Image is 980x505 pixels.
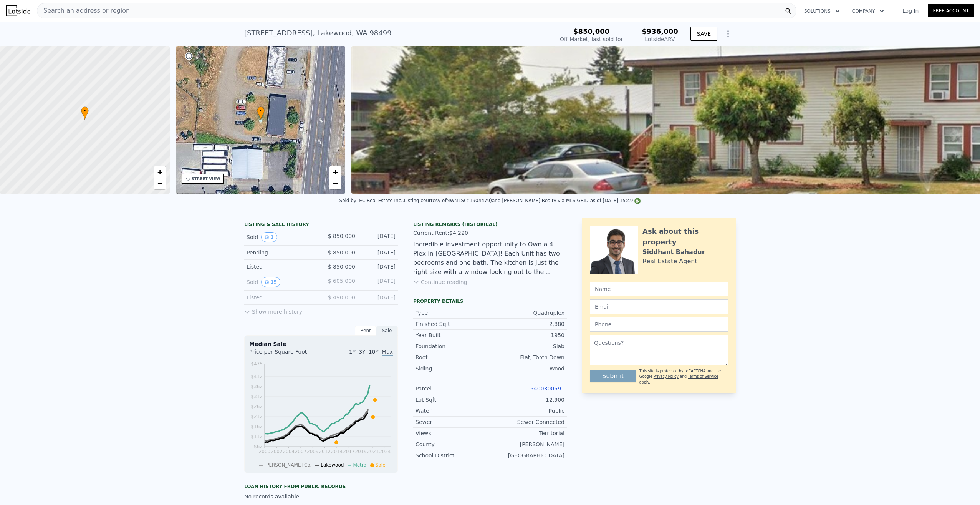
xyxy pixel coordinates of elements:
tspan: $162 [251,424,263,429]
div: Sale [376,326,398,336]
span: Search an address or region [37,6,130,15]
button: Show Options [720,26,736,42]
a: Terms of Service [688,374,718,379]
div: Ask about this property [642,226,728,248]
div: [DATE] [361,294,396,301]
span: • [257,108,265,115]
tspan: 2014 [331,449,343,454]
button: View historical data [261,232,277,242]
div: Lotside ARV [642,35,678,43]
tspan: 2007 [295,449,307,454]
div: Pending [247,249,315,256]
div: [DATE] [361,277,396,287]
input: Phone [590,317,728,332]
div: Loan history from public records [244,483,398,490]
div: School District [416,452,490,459]
div: Finished Sqft [416,320,490,328]
span: [PERSON_NAME] Co. [264,462,311,468]
div: [DATE] [361,263,396,271]
div: Rent [355,326,376,336]
tspan: $475 [251,361,263,367]
button: SAVE [690,27,717,41]
a: Free Account [928,4,974,17]
button: Solutions [798,4,846,18]
span: 1Y [349,349,356,355]
tspan: 2021 [367,449,379,454]
div: Roof [416,354,490,361]
div: Type [416,309,490,317]
div: Siddhant Bahadur [642,248,705,257]
div: • [257,106,265,120]
div: Foundation [416,342,490,350]
div: Sewer Connected [490,418,564,426]
div: STREET VIEW [192,176,220,182]
div: Median Sale [249,340,393,348]
a: Log In [893,7,928,15]
span: Lakewood [321,462,344,468]
div: Listed [247,294,315,301]
tspan: 2012 [319,449,331,454]
tspan: 2024 [379,449,391,454]
span: Max [382,349,393,356]
div: 2,880 [490,320,564,328]
tspan: 2019 [355,449,367,454]
button: Submit [590,370,636,382]
span: $ 605,000 [328,278,355,284]
span: $ 850,000 [328,264,355,270]
tspan: $312 [251,394,263,399]
button: Company [846,4,890,18]
tspan: 2002 [271,449,283,454]
div: Listing courtesy of NWMLS (#1904479) and [PERSON_NAME] Realty via MLS GRID as of [DATE] 15:49 [404,198,641,203]
span: + [333,167,338,177]
button: Continue reading [413,278,467,286]
span: $ 850,000 [328,233,355,239]
a: 5400300591 [530,385,564,392]
div: This site is protected by reCAPTCHA and the Google and apply. [639,369,728,385]
tspan: 2009 [307,449,319,454]
tspan: 2004 [283,449,295,454]
input: Email [590,299,728,314]
div: [GEOGRAPHIC_DATA] [490,452,564,459]
span: + [157,167,162,177]
div: [DATE] [361,232,396,242]
div: Water [416,407,490,415]
button: Show more history [244,305,302,316]
div: Sold [247,277,315,287]
div: Territorial [490,429,564,437]
span: 3Y [359,349,365,355]
div: Sold [247,232,315,242]
div: County [416,440,490,448]
span: • [81,108,89,115]
div: Quadruplex [490,309,564,317]
div: Sold by TEC Real Estate Inc. . [339,198,404,203]
div: Siding [416,365,490,372]
tspan: 2000 [259,449,271,454]
a: Zoom in [154,166,166,178]
tspan: $62 [254,444,263,450]
div: Property details [413,298,567,304]
div: Views [416,429,490,437]
div: Incredible investment opportunity to Own a 4 Plex in [GEOGRAPHIC_DATA]! Each Unit has two bedroom... [413,240,567,277]
div: Slab [490,342,564,350]
span: $936,000 [642,27,678,35]
div: 1950 [490,331,564,339]
div: Parcel [416,385,490,392]
div: Wood [490,365,564,372]
img: Lotside [6,5,30,16]
tspan: $412 [251,374,263,379]
span: $ 850,000 [328,249,355,256]
a: Zoom out [154,178,166,189]
span: $4,220 [449,230,468,236]
span: Current Rent: [413,230,449,236]
a: Zoom out [329,178,341,189]
div: Real Estate Agent [642,257,697,266]
span: Metro [353,462,366,468]
div: No records available. [244,493,398,500]
span: − [157,179,162,188]
div: Flat, Torch Down [490,354,564,361]
div: Sewer [416,418,490,426]
div: • [81,106,89,120]
span: Sale [376,462,386,468]
div: Off Market, last sold for [560,35,623,43]
tspan: 2017 [343,449,355,454]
